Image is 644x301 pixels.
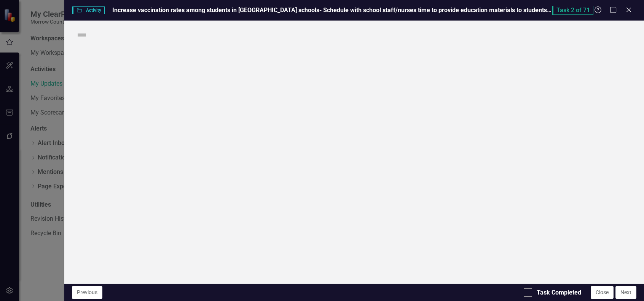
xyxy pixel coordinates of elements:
[72,6,104,14] span: Activity
[552,6,593,15] span: Task 2 of 71
[615,286,636,299] button: Next
[76,29,88,41] img: Not Defined
[537,288,581,297] div: Task Completed
[591,286,614,299] button: Close
[72,286,102,299] button: Previous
